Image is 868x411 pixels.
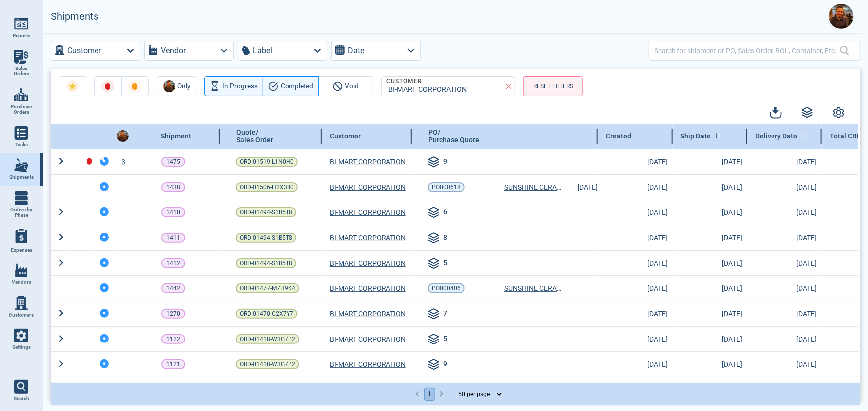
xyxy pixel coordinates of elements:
[443,156,447,168] span: 9
[161,44,186,58] label: Vendor
[424,388,435,401] button: page 1
[504,284,587,292] span: SUNSHINE CERAMICA LLC
[747,200,822,225] td: [DATE]
[240,157,294,167] span: ORD-01519-L1N0H0
[654,43,840,58] input: Search for shipment or PO, Sales Order, BOL, Container, Etc.
[330,309,406,319] span: BI-MART CORPORATION
[331,41,421,61] button: Date
[386,78,423,85] legend: Customer
[673,275,747,301] td: [DATE]
[443,334,447,345] span: 5
[12,344,31,350] span: Settings
[14,17,28,31] img: menu_icon
[166,182,180,192] p: 1438
[240,182,294,192] span: ORD-01506-H2X3B0
[330,334,406,344] a: BI-MART CORPORATION
[161,258,185,268] a: 1412
[747,326,822,351] td: [DATE]
[14,126,28,140] img: menu_icon
[15,142,28,148] span: Tasks
[443,359,447,371] span: 9
[673,377,747,402] td: [DATE]
[166,283,180,293] p: 1442
[204,76,263,96] button: In Progress
[240,283,295,293] span: ORD-01477-M7H9K4
[144,41,234,61] button: Vendor
[157,76,196,96] button: AvatarOnly
[673,351,747,377] td: [DATE]
[14,296,28,310] img: menu_icon
[14,50,28,64] img: menu_icon
[829,4,854,29] img: Avatar
[236,309,297,319] a: ORD-01470-C2X7Y7
[598,250,673,275] td: [DATE]
[9,174,34,180] span: Shipments
[166,334,180,344] p: 1122
[443,207,447,219] span: 6
[330,182,406,192] a: BI-MART CORPORATION
[504,283,563,293] a: SUNSHINE CERAMICA LLC
[236,334,299,344] a: ORD-01418-W3G7P2
[236,233,296,243] a: ORD-01494-S1B5T8
[163,80,175,92] img: Avatar
[523,76,583,96] button: RESET FILTERS
[504,183,587,191] span: SUNSHINE CERAMICA LLC
[161,182,185,192] a: 1438
[330,283,406,293] a: BI-MART CORPORATION
[598,377,673,402] td: [DATE]
[166,258,180,268] p: 1412
[330,157,406,167] span: BI-MART CORPORATION
[428,128,479,144] span: PO/ Purchase Quote
[747,250,822,275] td: [DATE]
[673,200,747,225] td: [DATE]
[598,326,673,351] td: [DATE]
[240,233,292,243] span: ORD-01494-S1B5T8
[747,351,822,377] td: [DATE]
[432,283,461,293] span: PO000406
[598,174,673,200] td: [DATE]
[166,207,180,217] p: 1410
[428,283,465,293] a: PO000406
[330,132,361,140] span: Customer
[598,149,673,174] td: [DATE]
[386,86,507,94] div: BI-MART CORPORATION
[755,132,797,140] span: Delivery Date
[281,80,313,92] span: Completed
[236,258,296,268] a: ORD-01494-S1B5T8
[443,308,447,320] span: 7
[345,80,359,92] span: Void
[330,207,406,217] a: BI-MART CORPORATION
[8,207,35,218] span: Orders by Phase
[348,44,364,58] label: Date
[222,80,258,92] span: In Progress
[240,309,293,319] span: ORD-01470-C2X7Y7
[747,275,822,301] td: [DATE]
[166,309,180,319] p: 1270
[161,334,185,344] a: 1122
[443,258,447,270] span: 5
[240,359,295,369] span: ORD-01418-W3G7P2
[673,301,747,326] td: [DATE]
[178,80,191,92] span: Only
[330,359,406,369] a: BI-MART CORPORATION
[747,149,822,174] td: [DATE]
[412,388,448,401] nav: pagination navigation
[51,11,98,22] h2: Shipments
[236,359,299,369] a: ORD-01418-W3G7P2
[236,128,273,144] span: Quote/ Sales Order
[51,41,140,61] button: Customer
[504,182,563,192] a: SUNSHINE CERAMICA LLC
[598,301,673,326] td: [DATE]
[12,279,31,285] span: Vendors
[161,233,185,243] a: 1411
[8,66,35,77] span: Sales Orders
[161,157,185,167] a: 1475
[166,157,180,167] p: 1475
[598,351,673,377] td: [DATE]
[673,174,747,200] td: [DATE]
[161,309,185,319] a: 1270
